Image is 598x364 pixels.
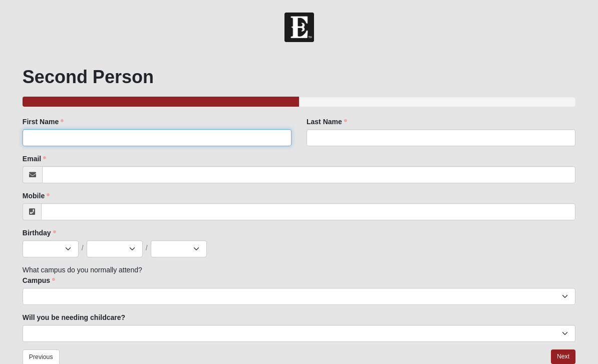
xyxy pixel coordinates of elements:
label: Birthday [23,228,56,238]
label: Will you be needing childcare? [23,312,125,322]
a: Next [551,349,575,364]
h1: Second Person [23,66,575,88]
label: Mobile [23,191,50,201]
span: / [146,243,148,254]
label: First Name [23,117,64,127]
label: Email [23,154,46,164]
span: / [82,243,84,254]
img: Church of Eleven22 Logo [284,13,314,42]
label: Last Name [307,117,347,127]
div: What campus do you normally attend? [23,117,575,342]
label: Campus [23,275,55,285]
